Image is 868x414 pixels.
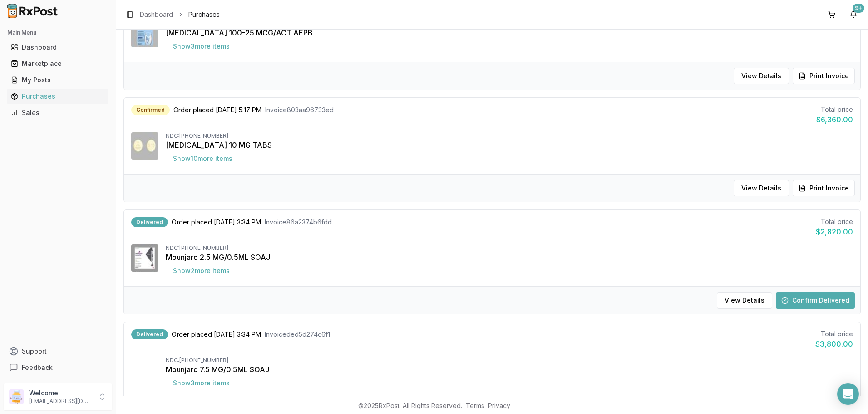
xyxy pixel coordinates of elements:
[131,132,158,160] img: Jardiance 10 MG TABS
[4,343,112,359] button: Support
[265,105,334,115] span: Invoice 803aa96733ed
[466,402,484,409] a: Terms
[265,218,332,227] span: Invoice 86a2374b6fdd
[9,389,24,404] img: User avatar
[816,217,853,226] div: Total price
[188,10,220,19] span: Purchases
[734,180,789,196] button: View Details
[815,329,853,339] div: Total price
[172,330,261,339] span: Order placed [DATE] 3:34 PM
[7,105,108,121] a: Sales
[131,329,168,339] div: Delivered
[793,180,855,196] button: Print Invoice
[131,217,168,227] div: Delivered
[166,27,853,38] div: [MEDICAL_DATA] 100-25 MCG/ACT AEPB
[11,75,105,85] div: My Posts
[776,292,855,309] button: Confirm Delivered
[734,68,789,84] button: View Details
[717,292,772,309] button: View Details
[172,218,261,227] span: Order placed [DATE] 3:34 PM
[140,10,173,19] a: Dashboard
[4,105,112,120] button: Sales
[853,4,864,13] div: 9+
[166,140,853,150] div: [MEDICAL_DATA] 10 MG TABS
[173,105,261,115] span: Order placed [DATE] 5:17 PM
[140,10,220,19] nav: breadcrumb
[7,55,108,72] a: Marketplace
[816,114,853,125] div: $6,360.00
[29,389,92,398] p: Welcome
[29,398,92,405] p: [EMAIL_ADDRESS][DOMAIN_NAME]
[11,59,105,68] div: Marketplace
[4,73,112,87] button: My Posts
[11,92,105,101] div: Purchases
[816,105,853,114] div: Total price
[166,244,853,252] div: NDC: [PHONE_NUMBER]
[793,68,855,84] button: Print Invoice
[22,363,53,372] span: Feedback
[166,150,240,167] button: Show10more items
[4,4,62,18] img: RxPost Logo
[11,108,105,117] div: Sales
[4,56,112,71] button: Marketplace
[131,244,158,272] img: Mounjaro 2.5 MG/0.5ML SOAJ
[7,88,108,105] a: Purchases
[166,364,853,375] div: Mounjaro 7.5 MG/0.5ML SOAJ
[846,7,861,22] button: 9+
[837,383,859,405] div: Open Intercom Messenger
[131,20,158,47] img: Breo Ellipta 100-25 MCG/ACT AEPB
[166,263,237,279] button: Show2more items
[4,40,112,55] button: Dashboard
[166,38,237,55] button: Show3more items
[4,359,112,376] button: Feedback
[7,39,108,55] a: Dashboard
[166,357,853,364] div: NDC: [PHONE_NUMBER]
[131,105,170,115] div: Confirmed
[166,252,853,263] div: Mounjaro 2.5 MG/0.5ML SOAJ
[816,226,853,237] div: $2,820.00
[131,357,158,384] img: Mounjaro 7.5 MG/0.5ML SOAJ
[7,72,108,88] a: My Posts
[815,339,853,349] div: $3,800.00
[11,43,105,52] div: Dashboard
[7,29,108,36] h2: Main Menu
[265,330,330,339] span: Invoice ded5d274c6f1
[166,132,853,140] div: NDC: [PHONE_NUMBER]
[166,375,237,391] button: Show3more items
[488,402,510,409] a: Privacy
[4,89,112,104] button: Purchases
